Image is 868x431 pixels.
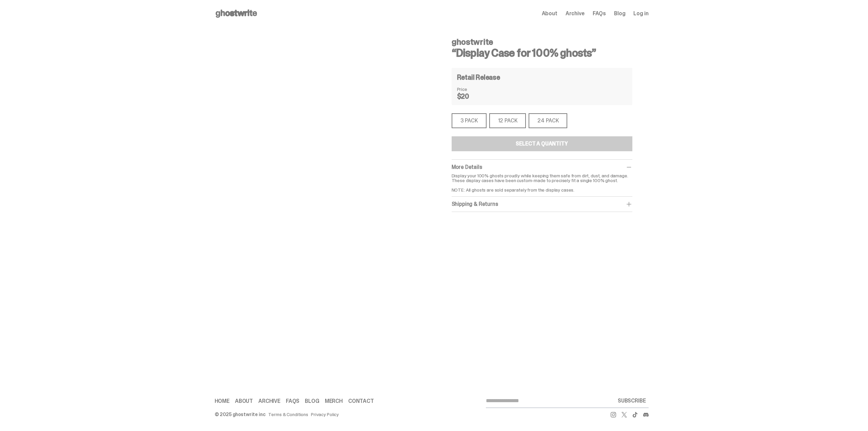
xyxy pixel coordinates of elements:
div: 24 PACK [529,113,567,128]
button: Select a Quantity [452,136,632,151]
a: Archive [566,11,585,16]
a: Archive [258,398,280,404]
a: FAQs [286,398,299,404]
div: 3 PACK [452,113,487,128]
a: Blog [614,11,625,16]
button: SUBSCRIBE [615,394,649,408]
a: Log in [633,11,648,16]
h4: ghostwrite [452,38,632,46]
a: Blog [305,398,319,404]
h3: “Display Case for 100% ghosts” [452,47,632,58]
div: 12 PACK [489,113,526,128]
h4: Retail Release [457,74,500,81]
p: Display your 100% ghosts proudly while keeping them safe from dirt, dust, and damage. These displ... [452,173,632,192]
a: About [235,398,253,404]
div: Select a Quantity [516,141,568,146]
a: Contact [348,398,374,404]
a: About [542,11,557,16]
dt: Price [457,87,491,92]
div: Shipping & Returns [452,201,632,208]
a: Privacy Policy [311,412,339,417]
a: Terms & Conditions [268,412,308,417]
a: Merch [325,398,343,404]
div: © 2025 ghostwrite inc [215,412,265,417]
dd: $20 [457,93,491,100]
span: More Details [452,163,482,171]
a: Home [215,398,230,404]
a: FAQs [593,11,606,16]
